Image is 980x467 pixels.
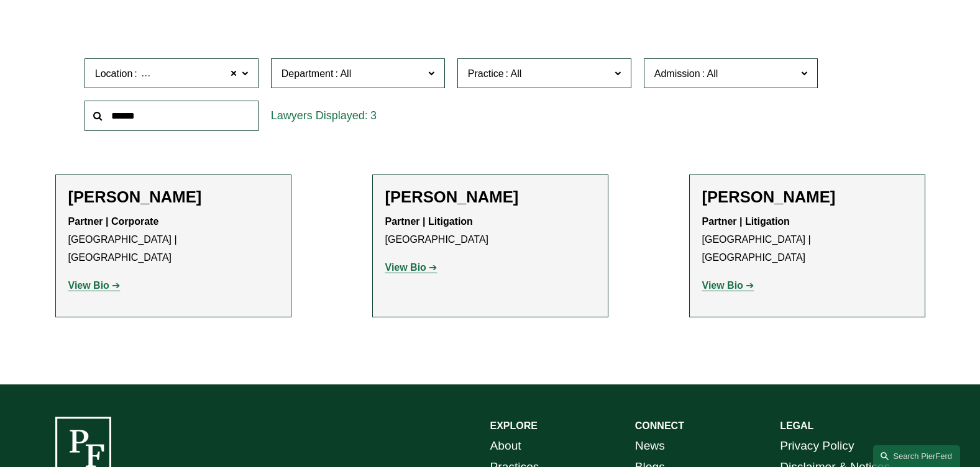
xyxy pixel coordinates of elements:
a: Privacy Policy [780,435,854,457]
p: [GEOGRAPHIC_DATA] | [GEOGRAPHIC_DATA] [702,213,912,266]
h2: [PERSON_NAME] [385,188,595,207]
h2: [PERSON_NAME] [68,188,278,207]
strong: View Bio [68,280,109,291]
a: View Bio [68,280,121,291]
strong: CONNECT [635,420,684,431]
a: View Bio [702,280,754,291]
span: Admission [654,68,700,79]
strong: View Bio [385,262,426,273]
span: Practice [468,68,504,79]
span: Department [282,68,334,79]
span: Location [95,68,133,79]
strong: View Bio [702,280,743,291]
strong: LEGAL [780,420,813,431]
a: About [490,435,521,457]
strong: EXPLORE [490,420,538,431]
span: 3 [370,109,377,122]
p: [GEOGRAPHIC_DATA] | [GEOGRAPHIC_DATA] [68,213,278,266]
h2: [PERSON_NAME] [702,188,912,207]
a: Search this site [873,445,960,467]
p: [GEOGRAPHIC_DATA] [385,213,595,249]
span: [GEOGRAPHIC_DATA] [139,66,243,82]
strong: Partner | Litigation [702,216,790,227]
strong: Partner | Corporate [68,216,159,227]
a: News [635,435,665,457]
strong: Partner | Litigation [385,216,473,227]
a: View Bio [385,262,437,273]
